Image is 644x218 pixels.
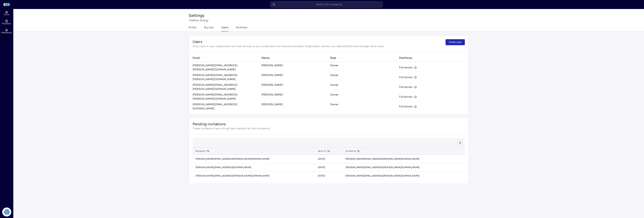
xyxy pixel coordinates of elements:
input: Search for a property [270,2,383,8]
div: Settings tabs [189,26,247,31]
p: [PERSON_NAME][EMAIL_ADDRESS][PERSON_NAME][DOMAIN_NAME] [193,93,259,101]
span: Users [193,39,442,44]
h4: Email [193,56,259,60]
h4: Role [330,56,396,60]
p: Full access [399,75,413,79]
button: Profile [189,26,197,31]
button: Invite user [446,39,465,45]
p: Owner [330,102,338,111]
button: Buy box [204,26,214,31]
p: [PERSON_NAME][EMAIL_ADDRESS][PERSON_NAME][DOMAIN_NAME] [193,63,259,72]
button: toggle sorting [357,150,360,153]
td: [PERSON_NAME][EMAIL_ADDRESS][PERSON_NAME][DOMAIN_NAME] [343,163,465,172]
span: Marketplace [1,32,12,34]
td: [DATE] [315,163,343,172]
td: [PERSON_NAME][EMAIL_ADDRESS][PERSON_NAME][DOMAIN_NAME] [193,172,315,180]
span: Properties [2,23,11,25]
p: Owner [330,83,338,91]
td: [PERSON_NAME][EMAIL_ADDRESS][PERSON_NAME][DOMAIN_NAME] [343,172,465,180]
button: show/hide columns [458,140,463,145]
p: [PERSON_NAME][EMAIL_ADDRESS][DOMAIN_NAME] [193,102,259,111]
p: Owner [330,73,338,81]
p: [PERSON_NAME] [262,73,327,81]
span: Home [4,14,9,16]
td: [DATE] [315,155,343,163]
button: toggle sorting [327,150,330,153]
span: These invitations have not yet been opened by their recipients. [193,127,465,130]
td: [PERSON_NAME][EMAIL_ADDRESS][DOMAIN_NAME] [193,163,315,172]
span: Pending invitations [193,122,465,127]
span: Only users in your organization will have access to your properties and financial estimates. Orga... [193,44,442,48]
button: Portfolios [236,26,248,31]
td: [PERSON_NAME][EMAIL_ADDRESS][PERSON_NAME][DOMAIN_NAME] [193,155,315,163]
p: Full access [399,95,413,99]
p: Full access [399,85,413,89]
p: [PERSON_NAME][EMAIL_ADDRESS][PERSON_NAME][DOMAIN_NAME] [193,83,259,91]
p: [PERSON_NAME] [262,63,327,72]
span: Recipient [196,149,210,153]
p: [PERSON_NAME] [262,102,327,111]
button: toggle sorting [207,150,210,153]
p: Full access [399,104,413,109]
p: [PERSON_NAME][EMAIL_ADDRESS][PERSON_NAME][DOMAIN_NAME] [193,73,259,81]
span: Invite user [449,40,462,44]
h4: Portfolios [399,56,465,60]
p: [PERSON_NAME] [262,83,327,91]
p: Owner [330,93,338,101]
p: Owner [330,63,338,72]
span: Tradition Energy [189,19,208,22]
td: [PERSON_NAME][EMAIL_ADDRESS][PERSON_NAME][DOMAIN_NAME] [343,155,465,163]
h5: Settings [189,13,469,18]
p: [PERSON_NAME] [262,93,327,101]
button: Users [221,26,228,31]
p: Full access [399,65,413,70]
h4: Name [262,56,327,60]
td: [DATE] [315,172,343,180]
span: Sent on [318,149,330,153]
span: Invited by [346,149,360,153]
img: Tradition Energy [2,207,11,216]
